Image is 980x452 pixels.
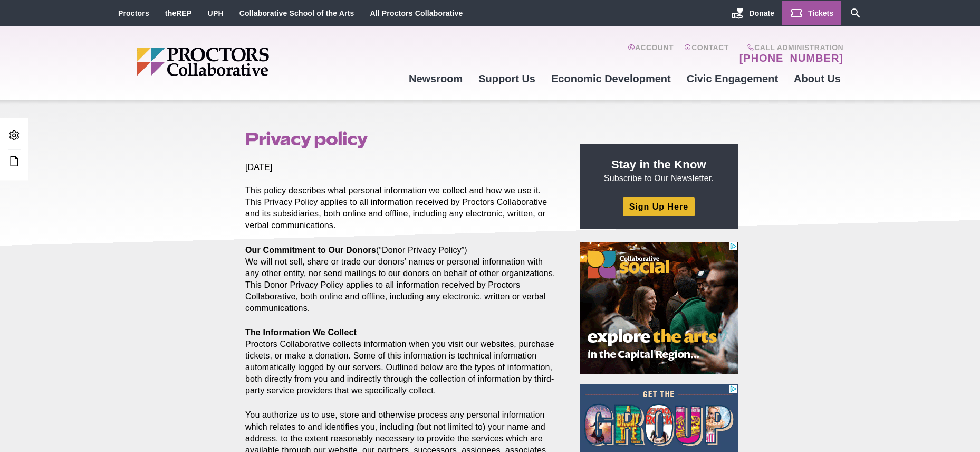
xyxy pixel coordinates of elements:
[370,9,463,17] a: All Proctors Collaborative
[808,9,833,17] span: Tickets
[592,157,725,184] p: Subscribe to Our Newsletter.
[750,9,774,17] span: Donate
[245,244,555,314] p: (“Donor Privacy Policy”) We will not sell, share or trade our donors’ names or personal informati...
[611,158,706,171] strong: Stay in the Know
[245,246,376,255] strong: Our Commitment to Our Donors
[401,64,470,93] a: Newsroom
[245,327,555,397] p: Proctors Collaborative collects information when you visit our websites, purchase tickets, or mak...
[679,64,786,93] a: Civic Engagement
[543,64,679,93] a: Economic Development
[623,197,695,216] a: Sign Up Here
[5,152,23,172] a: Edit this Post/Page
[684,43,729,64] a: Contact
[470,64,543,93] a: Support Us
[580,242,738,374] iframe: Advertisement
[208,9,224,17] a: UPH
[739,52,843,64] a: [PHONE_NUMBER]
[736,43,843,52] span: Call Administration
[724,1,782,25] a: Donate
[5,127,23,146] a: Admin Area
[239,9,354,17] a: Collaborative School of the Arts
[628,43,674,64] a: Account
[841,1,870,25] a: Search
[245,162,555,231] p: [DATE] This policy describes what personal information we collect and how we use it. This Privacy...
[245,328,357,337] strong: The Information We Collect
[782,1,841,25] a: Tickets
[786,64,849,93] a: About Us
[245,129,555,149] h1: Privacy policy
[118,9,149,17] a: Proctors
[137,48,350,76] img: Proctors logo
[165,9,192,17] a: theREP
